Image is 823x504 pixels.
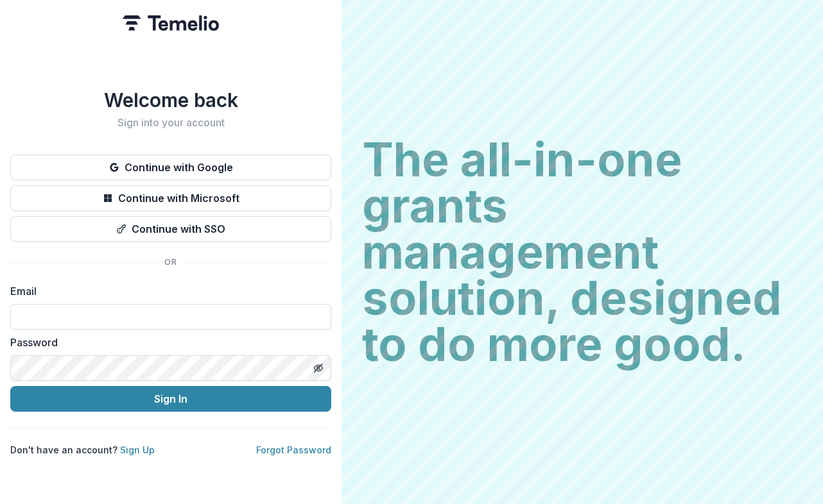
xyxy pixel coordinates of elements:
[308,358,329,378] button: Toggle password visibility
[120,444,155,455] a: Sign Up
[10,283,324,299] label: Email
[10,335,324,350] label: Password
[10,216,331,242] button: Continue with SSO
[10,443,155,457] p: Don't have an account?
[256,444,331,455] a: Forgot Password
[123,15,219,31] img: Temelio
[10,185,331,211] button: Continue with Microsoft
[10,117,331,129] h2: Sign into your account
[10,386,331,412] button: Sign In
[10,155,331,180] button: Continue with Google
[10,88,331,112] h1: Welcome back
